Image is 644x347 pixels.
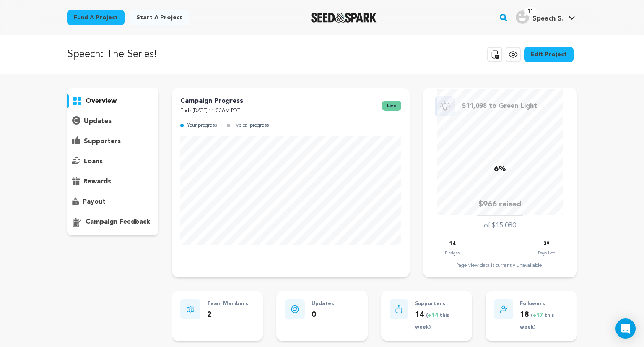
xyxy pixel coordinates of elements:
[532,16,563,22] span: Speech S.
[67,47,157,62] p: Speech: The Series!
[415,299,464,309] p: Supporters
[382,101,401,111] span: live
[524,47,574,62] a: Edit Project
[84,136,121,146] p: supporters
[84,116,112,126] p: updates
[445,249,460,257] p: Pledges
[130,10,189,25] a: Start a project
[180,96,243,106] p: Campaign Progress
[538,249,555,257] p: Days Left
[415,313,449,330] span: ( this week)
[494,163,506,175] p: 6%
[86,96,117,106] p: overview
[86,217,150,227] p: campaign feedback
[312,309,334,321] p: 0
[312,299,334,309] p: Updates
[83,177,111,187] p: rewards
[311,13,377,23] a: Seed&Spark Homepage
[543,239,549,249] p: 39
[533,313,544,318] span: +17
[449,239,455,249] p: 14
[67,155,158,168] button: loans
[67,195,158,209] button: payout
[520,309,569,333] p: 18
[83,197,106,207] p: payout
[415,309,464,333] p: 14
[67,135,158,148] button: supporters
[484,221,516,231] p: of $15,080
[207,309,248,321] p: 2
[516,10,563,24] div: Speech S.'s Profile
[524,7,537,16] span: 11
[187,121,217,130] p: Your progress
[67,175,158,188] button: rewards
[514,9,577,26] span: Speech S.'s Profile
[234,121,269,130] p: Typical progress
[67,115,158,128] button: updates
[520,299,569,309] p: Followers
[67,215,158,229] button: campaign feedback
[207,299,248,309] p: Team Members
[514,9,577,24] a: Speech S.'s Profile
[428,313,439,318] span: +14
[520,313,554,330] span: ( this week)
[615,318,636,339] div: Open Intercom Messenger
[84,157,103,167] p: loans
[180,106,243,116] p: Ends [DATE] 11:03AM PDT
[67,94,158,108] button: overview
[311,13,377,23] img: Seed&Spark Logo Dark Mode
[67,10,125,25] a: Fund a project
[431,262,569,269] div: Page view data is currently unavailable.
[516,10,529,24] img: user.png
